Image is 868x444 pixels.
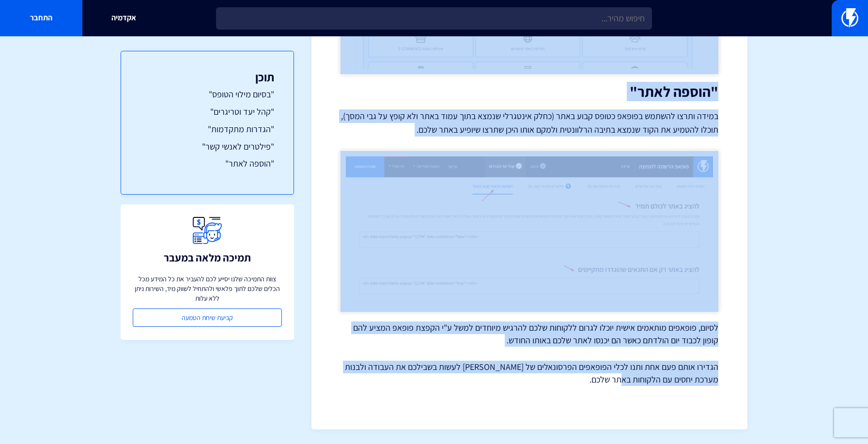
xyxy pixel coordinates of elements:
p: צוות התמיכה שלנו יסייע לכם להעביר את כל המידע מכל הכלים שלכם לתוך פלאשי ולהתחיל לשווק מיד, השירות... [133,274,282,303]
a: "הגדרות מתקדמות" [140,123,274,136]
p: במידה ותרצו להשתמש בפופאפ כטופס קבוע באתר (כחלק אינטגרלי שנמצא בתוך עמוד באתר ולא קופץ על גבי המס... [341,109,718,137]
a: "פילטרים לאנשי קשר" [140,140,274,153]
h3: תוכן [140,71,274,83]
a: "הוספה לאתר" [140,157,274,170]
input: חיפוש מהיר... [216,7,652,30]
h2: "הוספה לאתר" [341,84,718,100]
h3: תמיכה מלאה במעבר [164,252,251,263]
a: "בסיום מילוי הטופס" [140,88,274,101]
p: הגדירו אותם פעם אחת ותנו לכלי הפופאפים הפרסונאלים של [PERSON_NAME] לעשות בשבילכם את העבודה ולבנות... [341,361,718,385]
a: קביעת שיחת הטמעה [133,308,282,327]
p: לסיום, פופאפים מותאמים אישית יוכלו לגרום ללקוחות שלכם להרגיש מיוחדים למשל ע"י הקפצת פופאפ המציע ל... [341,322,718,346]
a: "קהל יעד וטריגרים" [140,106,274,118]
